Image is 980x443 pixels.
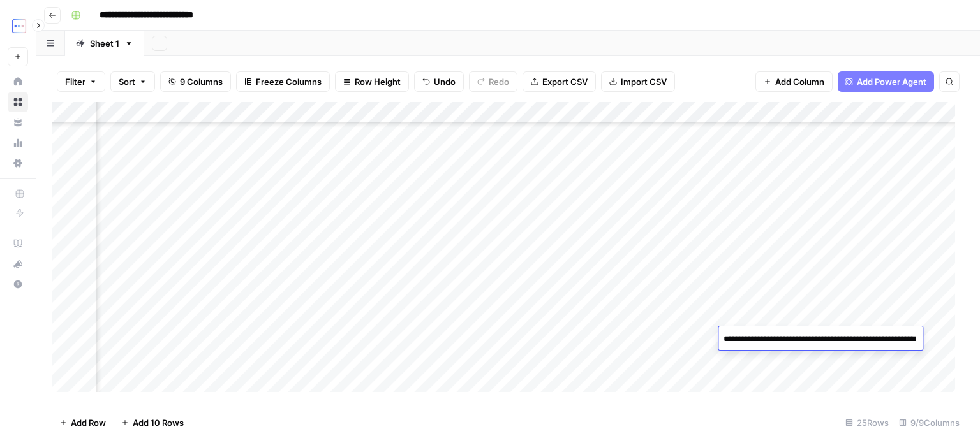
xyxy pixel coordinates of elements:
button: Freeze Columns [236,71,330,92]
button: Export CSV [523,71,596,92]
button: Add Column [755,71,833,92]
img: TripleDart Logo [8,15,31,38]
button: What's new? [8,254,28,274]
a: Browse [8,92,28,112]
span: 9 Columns [180,75,223,88]
a: AirOps Academy [8,233,28,254]
div: What's new? [8,254,27,273]
button: Add Row [52,412,114,433]
a: Settings [8,153,28,173]
span: Import CSV [621,75,667,88]
span: Filter [65,75,85,88]
span: Sort [119,75,135,88]
span: Add Row [71,416,106,429]
div: Sheet 1 [90,37,119,50]
button: 9 Columns [160,71,231,92]
button: Sort [110,71,155,92]
button: Workspace: TripleDart [8,10,28,42]
span: Row Height [355,75,401,88]
span: Redo [489,75,509,88]
a: Your Data [8,112,28,133]
a: Usage [8,133,28,153]
button: Undo [414,71,464,92]
span: Add 10 Rows [133,416,184,429]
span: Export CSV [542,75,588,88]
button: Add Power Agent [838,71,934,92]
button: Import CSV [601,71,675,92]
button: Filter [57,71,105,92]
div: 9/9 Columns [894,412,965,433]
a: Sheet 1 [65,31,144,56]
div: 25 Rows [840,412,894,433]
button: Add 10 Rows [114,412,191,433]
a: Home [8,71,28,92]
span: Add Column [775,75,824,88]
button: Redo [469,71,517,92]
button: Help + Support [8,274,28,294]
button: Row Height [335,71,409,92]
span: Undo [434,75,456,88]
span: Freeze Columns [256,75,322,88]
span: Add Power Agent [857,75,926,88]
